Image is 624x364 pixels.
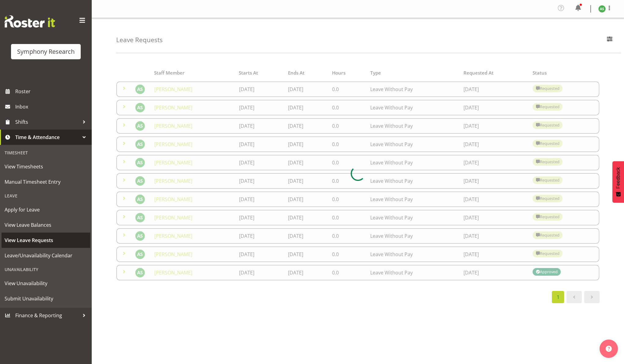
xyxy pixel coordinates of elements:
span: Roster [15,87,89,96]
span: Manual Timesheet Entry [5,177,87,186]
h4: Leave Requests [116,36,163,43]
a: View Leave Requests [2,233,90,248]
a: Submit Unavailability [2,291,90,306]
div: Unavailability [2,263,90,276]
a: Leave/Unavailability Calendar [2,248,90,263]
span: Submit Unavailability [5,294,87,303]
a: Apply for Leave [2,202,90,217]
img: Rosterit website logo [5,15,55,28]
span: View Leave Requests [5,236,87,245]
button: Feedback - Show survey [612,161,624,203]
span: Finance & Reporting [15,311,79,320]
a: View Unavailability [2,276,90,291]
div: Symphony Research [17,47,75,56]
div: Timesheet [2,146,90,159]
span: View Leave Balances [5,220,87,230]
div: Leave [2,189,90,202]
a: View Timesheets [2,159,90,174]
img: ange-steiger11422.jpg [598,5,606,13]
span: Inbox [15,102,89,111]
button: Filter Employees [603,33,616,47]
a: View Leave Balances [2,217,90,233]
span: Apply for Leave [5,205,87,214]
img: help-xxl-2.png [606,346,612,352]
span: View Timesheets [5,162,87,171]
span: Shifts [15,117,79,127]
a: Manual Timesheet Entry [2,174,90,189]
span: Feedback [615,167,621,189]
span: Time & Attendance [15,133,79,142]
span: View Unavailability [5,279,87,288]
span: Leave/Unavailability Calendar [5,251,87,260]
